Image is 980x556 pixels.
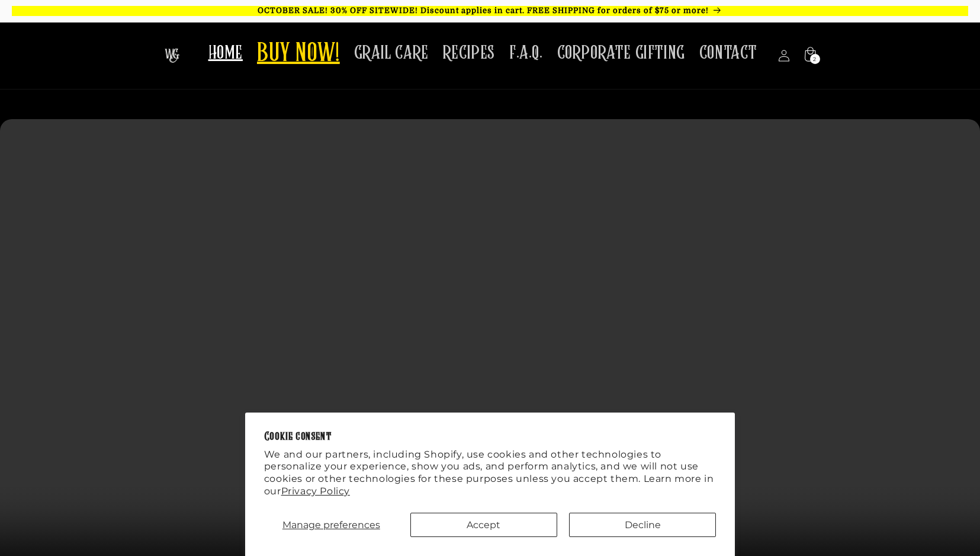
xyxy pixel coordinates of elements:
[354,41,429,65] span: GRAIL CARE
[699,41,757,65] span: CONTACT
[347,34,436,72] a: GRAIL CARE
[250,31,347,78] a: BUY NOW!
[410,513,557,537] button: Accept
[509,41,543,65] span: F.A.Q.
[264,513,399,537] button: Manage preferences
[201,34,250,72] a: HOME
[813,54,817,64] span: 2
[557,41,685,65] span: CORPORATE GIFTING
[257,38,340,71] span: BUY NOW!
[12,6,968,16] p: OCTOBER SALE! 30% OFF SITEWIDE! Discount applies in cart. FREE SHIPPING for orders of $75 or more!
[208,41,243,65] span: HOME
[282,519,380,531] span: Manage preferences
[443,41,495,65] span: RECIPES
[436,34,502,72] a: RECIPES
[264,449,716,498] p: We and our partners, including Shopify, use cookies and other technologies to personalize your ex...
[264,432,716,443] h2: Cookie consent
[569,513,716,537] button: Decline
[692,34,764,72] a: CONTACT
[502,34,550,72] a: F.A.Q.
[550,34,692,72] a: CORPORATE GIFTING
[281,485,350,497] a: Privacy Policy
[165,49,179,63] img: The Whiskey Grail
